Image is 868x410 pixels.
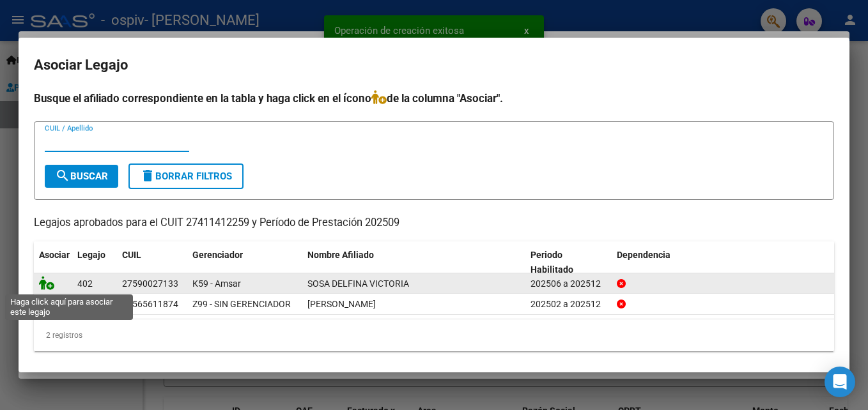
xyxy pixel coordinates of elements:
datatable-header-cell: Asociar [34,241,72,284]
datatable-header-cell: CUIL [117,241,187,284]
span: Z99 - SIN GERENCIADOR [192,299,291,309]
datatable-header-cell: Nombre Afiliado [302,241,525,284]
span: Nombre Afiliado [307,250,374,260]
p: Legajos aprobados para el CUIT 27411412259 y Período de Prestación 202509 [34,215,834,231]
span: SOSA DELFINA VICTORIA [307,278,409,289]
div: 27565611874 [122,297,178,312]
h2: Asociar Legajo [34,53,834,77]
span: Periodo Habilitado [531,250,573,275]
span: 402 [77,278,93,289]
div: Open Intercom Messenger [825,367,855,397]
span: Asociar [39,250,70,260]
div: 202506 a 202512 [531,277,607,291]
span: Borrar Filtros [140,171,232,182]
span: Gerenciador [192,250,243,260]
mat-icon: search [55,168,70,183]
span: ABREGO VERGARA EMMA MAITENA [307,299,376,309]
div: 2 registros [34,319,834,351]
span: Buscar [55,171,108,182]
datatable-header-cell: Periodo Habilitado [525,241,612,284]
div: 27590027133 [122,277,178,291]
h4: Busque el afiliado correspondiente en la tabla y haga click en el ícono de la columna "Asociar". [34,90,834,107]
button: Borrar Filtros [128,163,244,189]
datatable-header-cell: Legajo [72,241,117,284]
div: 202502 a 202512 [531,297,607,312]
datatable-header-cell: Dependencia [612,241,835,284]
span: CUIL [122,250,141,260]
button: Buscar [45,165,118,188]
span: 376 [77,299,93,309]
span: K59 - Amsar [192,278,241,289]
span: Dependencia [617,250,670,260]
mat-icon: delete [140,168,155,183]
span: Legajo [77,250,105,260]
datatable-header-cell: Gerenciador [187,241,302,284]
